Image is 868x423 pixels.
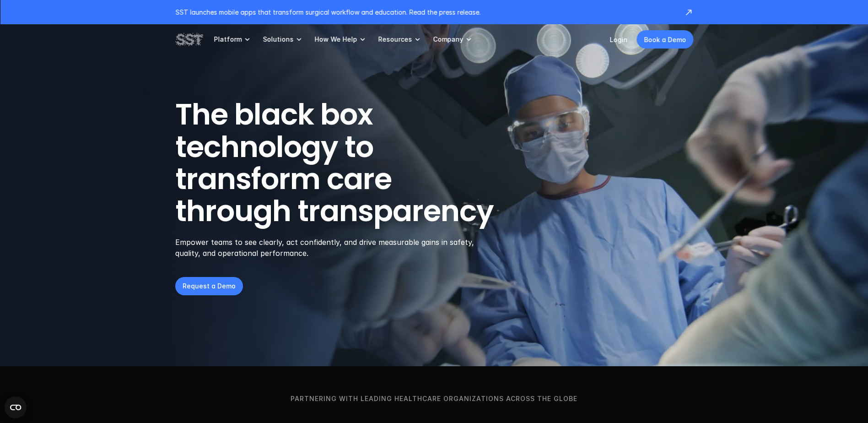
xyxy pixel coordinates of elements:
[175,277,243,295] a: Request a Demo
[214,24,252,54] a: Platform
[378,35,412,43] p: Resources
[16,394,852,404] p: Partnering with leading healthcare organizations across the globe
[644,35,686,44] p: Book a Demo
[5,396,27,418] button: Open CMP widget
[175,98,538,228] h1: The black box technology to transform care through transparency
[314,35,357,43] p: How We Help
[175,7,675,17] p: SST launches mobile apps that transform surgical workflow and education. Read the press release.
[183,281,236,291] p: Request a Demo
[433,35,463,43] p: Company
[636,30,693,49] a: Book a Demo
[214,35,242,43] p: Platform
[609,36,627,43] a: Login
[175,237,486,259] p: Empower teams to see clearly, act confidently, and drive measurable gains in safety, quality, and...
[263,35,293,43] p: Solutions
[175,32,203,47] img: SST logo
